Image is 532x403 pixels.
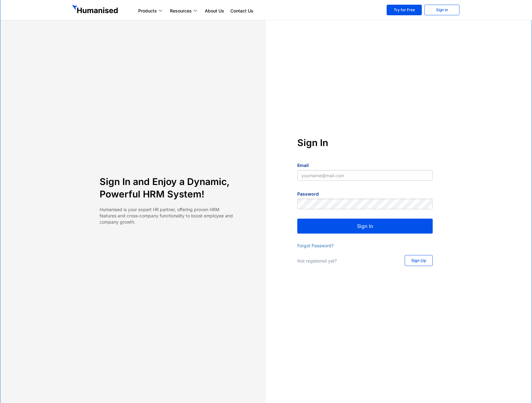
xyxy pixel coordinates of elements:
[202,7,227,15] a: About Us
[424,5,459,15] a: Sign In
[167,7,202,15] a: Resources
[297,136,433,149] h4: Sign In
[411,258,426,263] span: Sign Up
[100,206,235,225] p: Humanised is your expert HR partner, offering proven HRM features and cross-company functionality...
[297,170,433,181] input: yourname@mail.com
[405,255,433,266] a: Sign Up
[72,5,119,15] img: GetHumanised Logo
[297,243,334,248] a: Forgot Password?
[297,219,433,234] button: Sign In
[297,191,319,197] label: Password
[387,5,422,15] a: Try for Free
[100,175,235,200] h4: Sign In and Enjoy a Dynamic, Powerful HRM System!
[297,162,309,168] label: Email
[297,258,392,264] p: Not registered yet?
[135,7,167,15] a: Products
[227,7,257,15] a: Contact Us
